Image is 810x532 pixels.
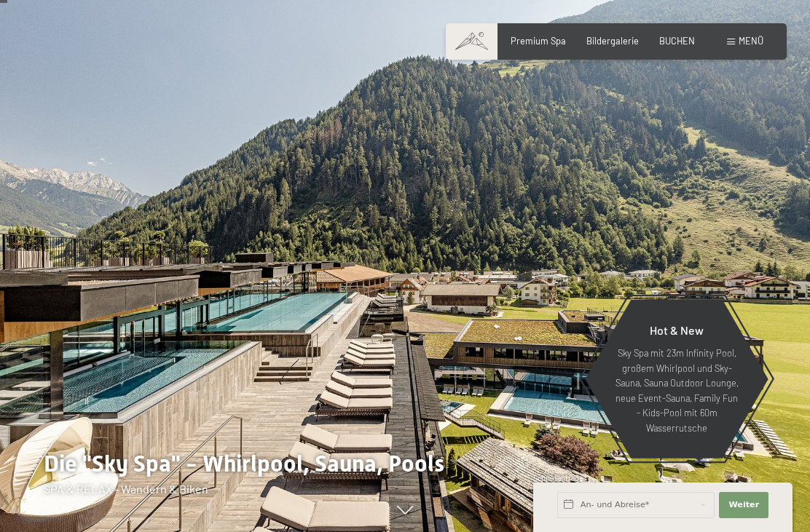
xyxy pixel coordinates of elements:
[533,474,583,483] span: Schnellanfrage
[511,35,566,47] a: Premium Spa
[728,499,759,511] span: Weiter
[739,35,763,47] span: Menü
[650,323,704,337] span: Hot & New
[719,492,768,518] button: Weiter
[659,35,695,47] a: BUCHEN
[586,35,639,47] a: Bildergalerie
[584,299,769,459] a: Hot & New Sky Spa mit 23m Infinity Pool, großem Whirlpool und Sky-Sauna, Sauna Outdoor Lounge, ne...
[613,346,740,435] p: Sky Spa mit 23m Infinity Pool, großem Whirlpool und Sky-Sauna, Sauna Outdoor Lounge, neue Event-S...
